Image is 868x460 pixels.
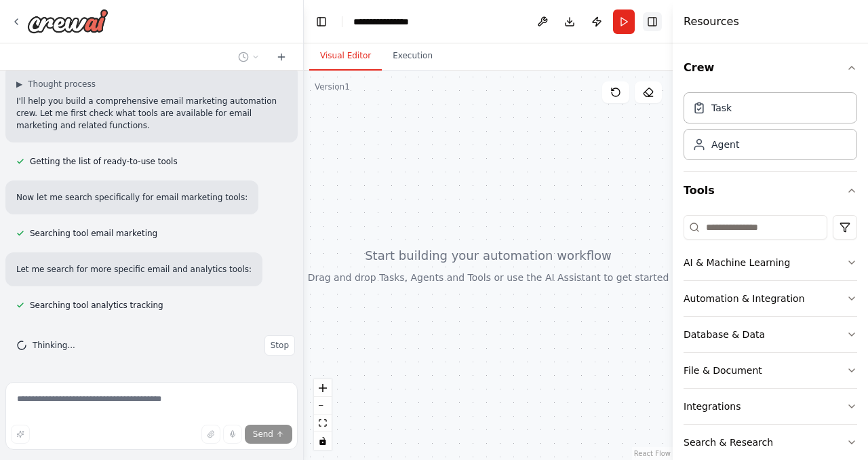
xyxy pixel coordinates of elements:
[314,415,332,432] button: fit view
[684,292,805,305] div: Automation & Integration
[33,340,75,351] span: Thinking...
[314,379,332,450] div: React Flow controls
[315,81,350,92] div: Version 1
[30,228,157,239] span: Searching tool email marketing
[684,328,765,341] div: Database & Data
[233,49,265,65] button: Switch to previous chat
[684,87,857,171] div: Crew
[201,425,220,444] button: Upload files
[16,79,22,90] span: ▶
[684,49,857,87] button: Crew
[634,450,671,457] a: React Flow attribution
[314,379,332,397] button: zoom in
[30,300,163,311] span: Searching tool analytics tracking
[271,340,289,351] span: Stop
[684,389,857,424] button: Integrations
[16,79,96,90] button: ▶Thought process
[684,353,857,388] button: File & Document
[684,172,857,210] button: Tools
[382,42,443,71] button: Execution
[684,364,762,377] div: File & Document
[312,12,331,31] button: Hide left sidebar
[711,138,739,151] div: Agent
[30,156,178,167] span: Getting the list of ready-to-use tools
[643,12,662,31] button: Hide right sidebar
[309,42,382,71] button: Visual Editor
[353,15,423,28] nav: breadcrumb
[684,245,857,280] button: AI & Machine Learning
[711,101,732,115] div: Task
[314,397,332,415] button: zoom out
[684,425,857,460] button: Search & Research
[16,263,252,275] p: Let me search for more specific email and analytics tools:
[223,425,242,444] button: Click to speak your automation idea
[16,95,287,132] p: I'll help you build a comprehensive email marketing automation crew. Let me first check what tool...
[684,256,790,269] div: AI & Machine Learning
[264,335,295,356] button: Stop
[16,191,248,204] p: Now let me search specifically for email marketing tools:
[684,400,741,413] div: Integrations
[314,432,332,450] button: toggle interactivity
[684,281,857,316] button: Automation & Integration
[253,429,273,440] span: Send
[271,49,292,65] button: Start a new chat
[684,14,739,30] h4: Resources
[11,425,30,444] button: Improve this prompt
[245,425,292,444] button: Send
[28,79,96,90] span: Thought process
[27,9,108,33] img: Logo
[684,436,773,449] div: Search & Research
[684,317,857,352] button: Database & Data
